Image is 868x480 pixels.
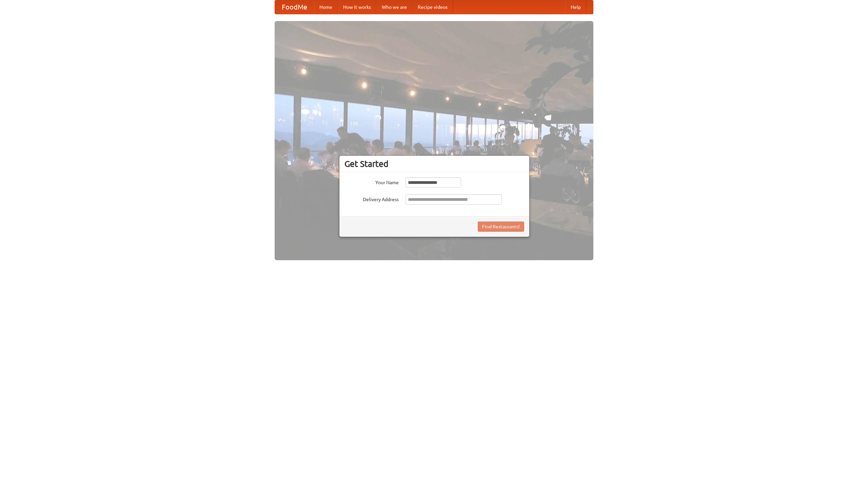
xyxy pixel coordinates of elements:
a: How it works [338,0,376,14]
a: Help [565,0,586,14]
a: FoodMe [275,0,314,14]
button: Find Restaurants! [478,222,524,232]
label: Delivery Address [344,194,399,203]
h3: Get Started [344,159,524,169]
label: Your Name [344,177,399,186]
a: Recipe videos [412,0,453,14]
a: Home [314,0,338,14]
a: Who we are [376,0,412,14]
